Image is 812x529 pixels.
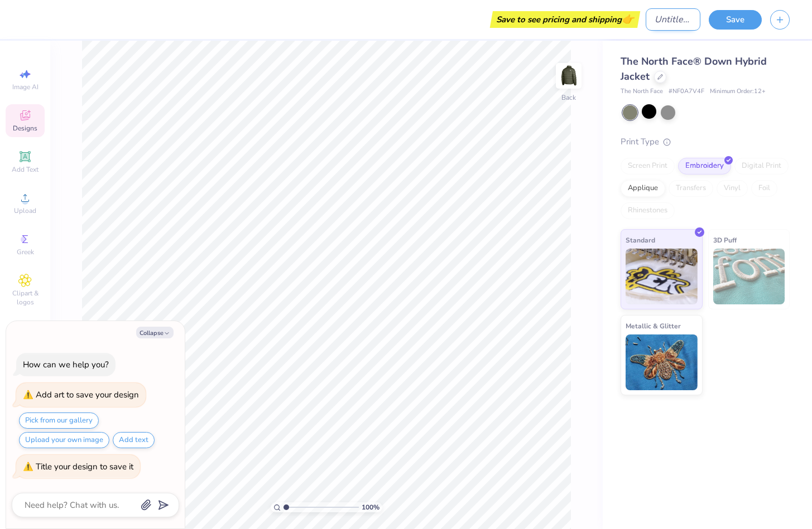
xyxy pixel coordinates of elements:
[626,320,681,332] span: Metallic & Glitter
[136,327,174,338] button: Collapse
[669,180,713,197] div: Transfers
[669,87,704,96] span: # NF0A7V4F
[561,93,576,103] div: Back
[621,55,767,83] span: The North Face® Down Hybrid Jacket
[678,158,731,174] div: Embroidery
[710,87,766,96] span: Minimum Order: 12 +
[621,87,663,96] span: The North Face
[622,12,634,26] span: 👉
[13,124,37,133] span: Designs
[621,180,665,197] div: Applique
[646,8,700,31] input: Untitled Design
[621,202,675,219] div: Rhinestones
[713,249,785,304] img: 3D Puff
[36,461,133,472] div: Title your design to save it
[751,180,777,197] div: Foil
[621,135,790,148] div: Print Type
[6,289,45,307] span: Clipart & logos
[12,165,39,174] span: Add Text
[713,234,737,246] span: 3D Puff
[36,389,139,400] div: Add art to save your design
[626,234,655,246] span: Standard
[14,206,36,215] span: Upload
[23,359,109,370] div: How can we help you?
[493,11,637,28] div: Save to see pricing and shipping
[19,412,99,429] button: Pick from our gallery
[626,334,698,390] img: Metallic & Glitter
[558,65,580,87] img: Back
[734,158,789,174] div: Digital Print
[717,180,748,197] div: Vinyl
[626,249,698,304] img: Standard
[19,432,109,448] button: Upload your own image
[113,432,155,448] button: Add text
[12,82,39,91] span: Image AI
[17,247,34,256] span: Greek
[709,10,762,30] button: Save
[362,502,379,512] span: 100 %
[621,158,675,174] div: Screen Print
